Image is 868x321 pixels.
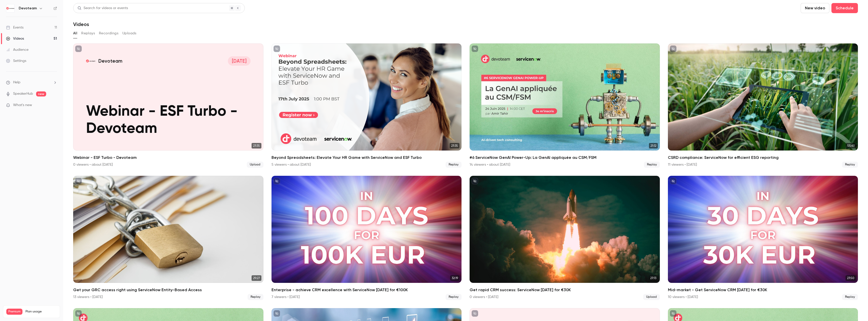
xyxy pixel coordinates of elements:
li: Webinar - ESF Turbo - Devoteam [73,43,263,168]
span: Replay [842,294,858,300]
iframe: Noticeable Trigger [51,103,57,108]
span: 27:35 [450,143,459,149]
span: Replay [842,162,858,168]
section: Videos [73,3,858,318]
li: Get your GRC access right using ServiceNow Entity-Based Access [73,176,263,300]
li: Enterprise - achieve CRM excellence with ServiceNow in 100 days for €100K [272,176,462,300]
a: 27:35Beyond Spreadsheets: Elevate Your HR Game with ServiceNow and ESF Turbo5 viewers • about [DA... [272,43,462,168]
span: What's new [13,103,32,108]
h2: Mid-market - Get ServiceNow CRM [DATE] for €30K [668,287,858,293]
div: 11 viewers • [DATE] [668,162,697,167]
button: unpublished [274,45,280,52]
span: Upload [643,294,660,300]
a: 27:50Mid-market - Get ServiceNow CRM [DATE] for €30K10 viewers • [DATE]Replay [668,176,858,300]
button: unpublished [75,310,82,317]
button: unpublished [75,45,82,52]
h2: #6 ServiceNow GenAI Power-Up: La GenAI appliquée au CSM/FSM [470,155,660,161]
h2: Beyond Spreadsheets: Elevate Your HR Game with ServiceNow and ESF Turbo [272,155,462,161]
button: unpublished [472,45,478,52]
h2: Get your GRC access right using ServiceNow Entity-Based Access [73,287,263,293]
span: 21:12 [649,143,658,149]
div: 7 viewers • [DATE] [272,294,300,300]
div: 13 viewers • [DATE] [73,294,103,300]
li: Get rapid CRM success: ServiceNow in 30 days for €30K [470,176,660,300]
div: 0 viewers • about [DATE] [73,162,113,167]
li: Beyond Spreadsheets: Elevate Your HR Game with ServiceNow and ESF Turbo [272,43,462,168]
span: 27:13 [649,275,658,281]
span: Plan usage [25,310,57,314]
span: 32:19 [450,275,459,281]
button: Recordings [99,29,118,37]
button: Schedule [831,3,858,13]
button: Replays [81,29,95,37]
li: CSRD compliance: ServiceNow for efficient ESG reporting [668,43,858,168]
div: Settings [6,58,26,63]
a: 21:12#6 ServiceNow GenAI Power-Up: La GenAI appliquée au CSM/FSM14 viewers • about [DATE]Replay [470,43,660,168]
span: 27:35 [252,143,261,149]
img: Webinar - ESF Turbo - Devoteam [86,56,95,66]
a: SpeakerHub [13,91,33,96]
span: new [36,91,46,96]
h2: Enterprise - achieve CRM excellence with ServiceNow [DATE] for €100K [272,287,462,293]
div: 5 viewers • about [DATE] [272,162,311,167]
span: Premium [6,309,22,315]
h2: Get rapid CRM success: ServiceNow [DATE] for €30K [470,287,660,293]
a: Webinar - ESF Turbo - DevoteamDevoteam[DATE]Webinar - ESF Turbo - Devoteam27:35Webinar - ESF Turb... [73,43,263,168]
div: Search for videos or events [77,6,128,11]
button: unpublished [670,178,676,184]
div: 0 viewers • [DATE] [470,294,498,300]
p: Devoteam [98,58,122,64]
a: 32:19Enterprise - achieve CRM excellence with ServiceNow [DATE] for €100K7 viewers • [DATE]Replay [272,176,462,300]
p: Webinar - ESF Turbo - Devoteam [86,103,251,138]
li: help-dropdown-opener [6,80,57,85]
span: Help [13,80,20,85]
button: unpublished [274,310,280,317]
button: unpublished [472,310,478,317]
button: unpublished [670,45,676,52]
button: unpublished [75,178,82,184]
button: All [73,29,77,37]
div: Audience [6,47,29,52]
span: 55:41 [846,143,856,149]
a: 27:13Get rapid CRM success: ServiceNow [DATE] for €30K0 viewers • [DATE]Upload [470,176,660,300]
span: [DATE] [228,56,251,66]
span: Replay [644,162,660,168]
h1: Videos [73,21,89,27]
span: Replay [248,294,263,300]
button: New video [801,3,829,13]
button: unpublished [472,178,478,184]
h6: Devoteam [19,6,37,11]
span: 27:50 [846,275,856,281]
a: 55:41CSRD compliance: ServiceNow for efficient ESG reporting11 viewers • [DATE]Replay [668,43,858,168]
span: 29:27 [252,275,261,281]
div: 10 viewers • [DATE] [668,294,698,300]
div: 14 viewers • about [DATE] [470,162,510,167]
span: Replay [446,162,462,168]
span: Upload [247,162,263,168]
button: unpublished [670,310,676,317]
span: Replay [446,294,462,300]
button: unpublished [274,178,280,184]
div: Events [6,25,23,30]
div: Videos [6,36,24,41]
h2: Webinar - ESF Turbo - Devoteam [73,155,263,161]
li: Mid-market - Get ServiceNow CRM in 30 days for €30K [668,176,858,300]
li: #6 ServiceNow GenAI Power-Up: La GenAI appliquée au CSM/FSM [470,43,660,168]
h2: CSRD compliance: ServiceNow for efficient ESG reporting [668,155,858,161]
a: 29:27Get your GRC access right using ServiceNow Entity-Based Access13 viewers • [DATE]Replay [73,176,263,300]
button: Uploads [122,29,137,37]
img: Devoteam [6,4,14,12]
